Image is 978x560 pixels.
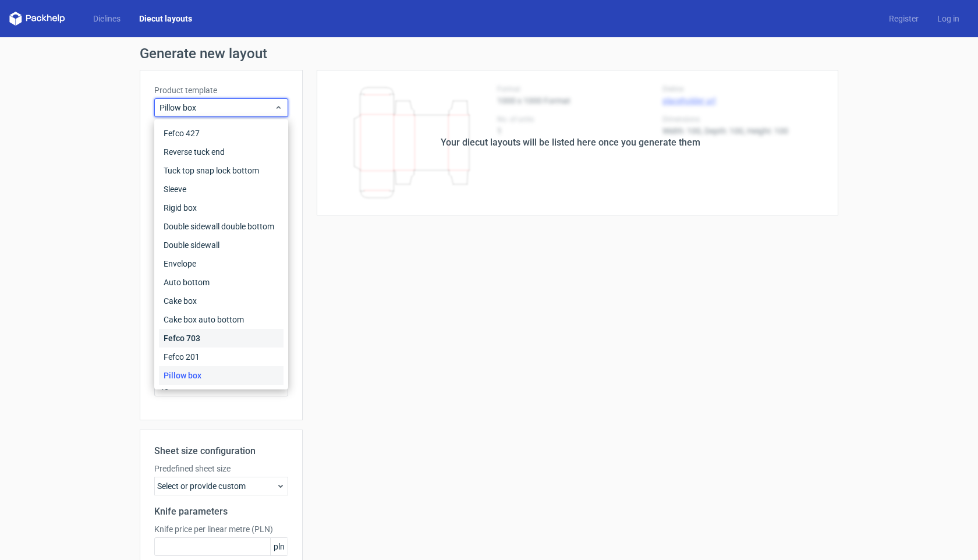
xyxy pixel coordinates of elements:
[270,538,288,555] span: pln
[159,254,284,273] div: Envelope
[160,102,274,114] span: Pillow box
[159,292,284,310] div: Cake box
[159,161,284,180] div: Tuck top snap lock bottom
[154,505,288,519] h2: Knife parameters
[159,329,284,348] div: Fefco 703
[154,463,288,474] label: Predefined sheet size
[441,136,700,150] div: Your diecut layouts will be listed here once you generate them
[159,124,284,143] div: Fefco 427
[159,366,284,385] div: Pillow box
[154,84,288,96] label: Product template
[159,273,284,292] div: Auto bottom
[154,523,288,535] label: Knife price per linear metre (PLN)
[159,217,284,236] div: Double sidewall double bottom
[880,13,928,24] a: Register
[130,13,201,24] a: Diecut layouts
[159,310,284,329] div: Cake box auto bottom
[159,236,284,254] div: Double sidewall
[140,47,838,61] h1: Generate new layout
[928,13,969,24] a: Log in
[159,348,284,366] div: Fefco 201
[159,180,284,199] div: Sleeve
[159,199,284,217] div: Rigid box
[84,13,130,24] a: Dielines
[154,477,288,495] div: Select or provide custom
[159,143,284,161] div: Reverse tuck end
[154,444,288,458] h2: Sheet size configuration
